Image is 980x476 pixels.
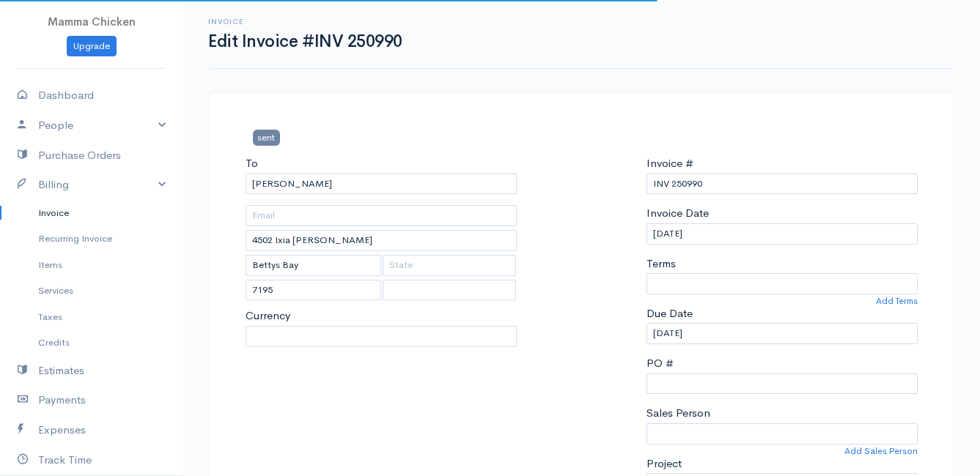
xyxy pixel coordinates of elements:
a: Add Sales Person [844,445,918,458]
label: PO # [646,355,674,372]
input: dd-mm-yyyy [646,223,918,245]
label: Invoice # [646,155,693,172]
span: sent [253,130,280,145]
input: dd-mm-yyyy [646,323,918,344]
label: Invoice Date [646,205,709,222]
label: Terms [646,256,676,272]
a: Upgrade [67,36,117,57]
a: Add Terms [876,294,918,308]
label: Sales Person [646,405,710,422]
input: Client Name [246,174,517,195]
label: To [246,155,258,172]
label: Project [646,455,682,472]
input: State [383,255,515,276]
input: City [246,255,381,276]
input: Zip [246,280,381,301]
input: Address [246,230,517,251]
h6: Invoice [208,18,402,26]
h1: Edit Invoice #INV 250990 [208,32,402,51]
input: Email [246,205,517,226]
span: Mamma Chicken [48,15,136,29]
label: Due Date [646,305,693,322]
label: Currency [246,308,290,324]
